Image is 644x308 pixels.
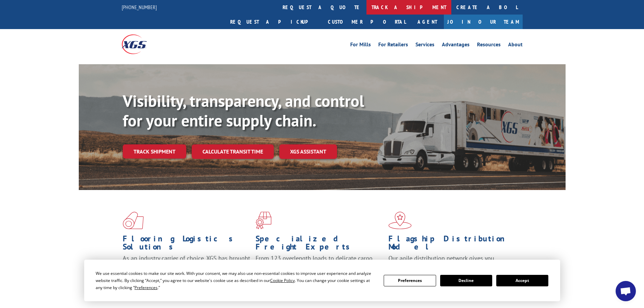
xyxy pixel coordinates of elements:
[378,42,408,49] a: For Retailers
[84,260,560,301] div: Cookie Consent Prompt
[122,4,157,10] a: [PHONE_NUMBER]
[440,275,492,286] button: Decline
[444,15,523,29] a: Join Our Team
[442,42,470,49] a: Advantages
[256,254,383,284] p: From 123 overlength loads to delicate cargo, our experienced staff knows the best way to move you...
[256,235,383,254] h1: Specialized Freight Experts
[96,270,376,291] div: We use essential cookies to make our site work. With your consent, we may also use non-essential ...
[225,15,323,29] a: Request a pickup
[270,278,295,283] span: Cookie Policy
[411,15,444,29] a: Agent
[388,235,516,254] h1: Flagship Distribution Model
[384,275,436,286] button: Preferences
[123,212,144,229] img: xgs-icon-total-supply-chain-intelligence-red
[256,212,271,229] img: xgs-icon-focused-on-flooring-red
[135,285,158,290] span: Preferences
[415,42,434,49] a: Services
[323,15,411,29] a: Customer Portal
[496,275,548,286] button: Accept
[192,144,274,159] a: Calculate transit time
[388,212,412,229] img: xgs-icon-flagship-distribution-model-red
[388,254,513,270] span: Our agile distribution network gives you nationwide inventory management on demand.
[350,42,371,49] a: For Mills
[279,144,337,159] a: XGS ASSISTANT
[616,281,636,301] div: Open chat
[123,90,364,131] b: Visibility, transparency, and control for your entire supply chain.
[508,42,523,49] a: About
[477,42,501,49] a: Resources
[123,235,251,254] h1: Flooring Logistics Solutions
[123,144,186,159] a: Track shipment
[123,254,250,278] span: As an industry carrier of choice, XGS has brought innovation and dedication to flooring logistics...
